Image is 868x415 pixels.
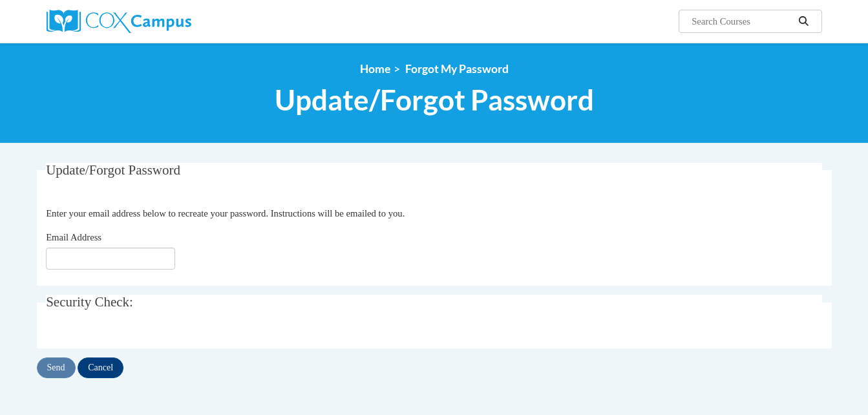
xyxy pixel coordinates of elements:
span: Forgot My Password [405,62,509,76]
input: Cancel [78,357,123,378]
input: Email [46,248,175,270]
a: Home [360,62,390,76]
a: Cox Campus [47,10,292,33]
button: Search [794,14,813,29]
input: Search Courses [690,14,794,29]
img: Cox Campus [47,10,191,33]
span: Update/Forgot Password [275,83,594,117]
span: Email Address [46,232,101,242]
span: Security Check: [46,294,133,310]
span: Enter your email address below to recreate your password. Instructions will be emailed to you. [46,208,405,218]
span: Update/Forgot Password [46,162,180,178]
